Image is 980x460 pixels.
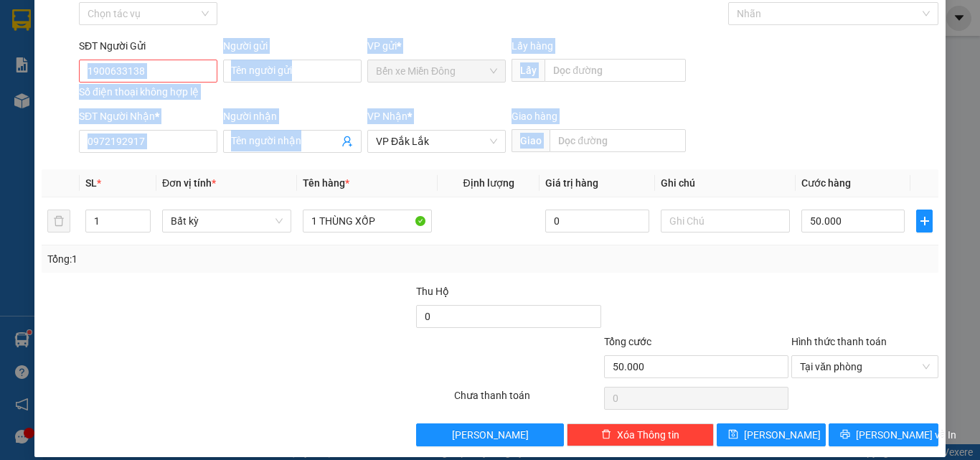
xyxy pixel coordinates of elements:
span: Đơn vị tính [162,177,216,189]
span: Thu Hộ [416,286,449,297]
span: [PERSON_NAME] [452,427,529,443]
span: plus [917,215,932,227]
li: VP Bến xe Miền Đông [7,61,99,93]
button: deleteXóa Thông tin [567,423,714,446]
input: Dọc đường [545,59,686,82]
div: SĐT Người Gửi [79,38,217,54]
span: Tại văn phòng [800,356,930,377]
span: VP Nhận [367,111,407,122]
span: Bến xe Miền Đông [376,60,497,82]
span: Tên hàng [303,177,349,189]
input: Ghi Chú [661,210,790,233]
input: VD: Bàn, Ghế [303,210,432,233]
b: Quán nước dãy 8 - D07, BX Miền Đông 292 Đinh Bộ Lĩnh [7,95,96,154]
span: [PERSON_NAME] và In [856,427,956,443]
span: delete [601,429,611,441]
div: Người nhận [223,108,362,124]
span: Lấy [512,59,545,82]
span: [PERSON_NAME] [744,427,821,443]
li: Quý Thảo [7,7,208,34]
span: Cước hàng [801,177,851,189]
button: delete [47,210,70,233]
div: VP gửi [367,38,506,54]
span: environment [99,80,109,90]
span: Bất kỳ [171,210,283,232]
span: printer [840,429,850,441]
div: Chưa thanh toán [453,388,603,413]
button: [PERSON_NAME] [416,423,563,446]
div: Người gửi [223,38,362,54]
div: SĐT Người Nhận [79,108,217,124]
div: Tổng: 1 [47,251,380,267]
span: Giao hàng [512,111,557,122]
span: save [728,429,738,441]
button: printer[PERSON_NAME] và In [829,423,938,446]
button: plus [916,210,933,233]
input: 0 [545,210,649,233]
span: environment [7,95,17,105]
div: Số điện thoại không hợp lệ [79,84,217,100]
input: Dọc đường [550,129,686,152]
span: VP Đắk Lắk [376,131,497,152]
span: SL [85,177,97,189]
span: Xóa Thông tin [617,427,679,443]
li: VP VP Đắk Lắk [99,61,191,77]
span: Giao [512,129,550,152]
span: Tổng cước [604,336,651,347]
button: save[PERSON_NAME] [717,423,826,446]
span: Giá trị hàng [545,177,598,189]
label: Hình thức thanh toán [791,336,887,347]
th: Ghi chú [655,169,796,197]
span: Lấy hàng [512,40,553,52]
span: user-add [341,136,353,147]
span: Định lượng [463,177,514,189]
